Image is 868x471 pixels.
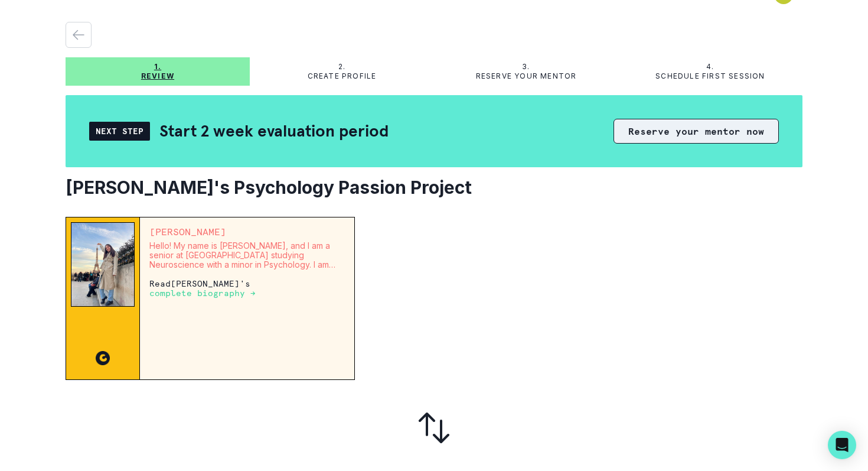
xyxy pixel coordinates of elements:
p: Reserve your mentor [476,72,577,81]
div: Next Step [89,122,150,141]
a: complete biography → [149,288,256,298]
p: 4. [706,62,714,72]
p: 1. [154,62,161,72]
h2: [PERSON_NAME]'s Psychology Passion Project [66,177,802,198]
p: 3. [522,62,530,72]
p: Review [141,72,174,81]
p: [PERSON_NAME] [149,227,345,236]
img: Mentor Image [71,222,135,307]
p: Hello! My name is [PERSON_NAME], and I am a senior at [GEOGRAPHIC_DATA] studying Neuroscience wit... [149,241,345,269]
div: Open Intercom Messenger [828,431,856,459]
p: Create profile [308,72,377,81]
h2: Start 2 week evaluation period [159,121,389,141]
p: complete biography → [149,288,256,298]
button: Reserve your mentor now [614,119,779,144]
p: Read [PERSON_NAME] 's [149,279,345,298]
img: CC image [96,351,110,365]
p: 2. [338,62,345,72]
p: Schedule first session [655,72,765,81]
